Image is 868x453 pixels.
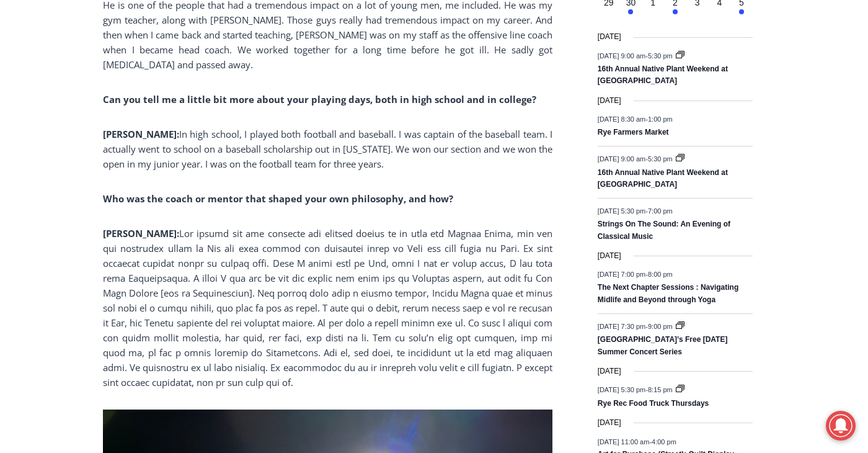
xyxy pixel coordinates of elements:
[103,127,552,171] p: In high school, I played both football and baseball. I was captain of the baseball team. I actual...
[598,52,675,59] time: -
[648,386,673,393] span: 8:15 pm
[598,207,645,215] span: [DATE] 5:30 pm
[648,323,673,330] span: 9:00 pm
[598,65,728,86] a: 16th Annual Native Plant Weekend at [GEOGRAPHIC_DATA]
[598,250,621,262] time: [DATE]
[648,207,673,215] span: 7:00 pm
[598,386,675,393] time: -
[739,9,744,14] em: Has events
[127,78,176,148] div: "[PERSON_NAME]'s draw is the fine variety of pristine raw fish kept on hand"
[598,437,676,445] time: -
[648,155,673,163] span: 5:30 pm
[103,227,179,240] strong: [PERSON_NAME]:
[598,31,621,43] time: [DATE]
[598,168,728,190] a: 16th Annual Native Plant Weekend at [GEOGRAPHIC_DATA]
[648,115,673,123] span: 1:00 pm
[324,123,575,151] span: Intern @ [DOMAIN_NAME]
[673,9,678,14] em: Has events
[598,271,645,278] span: [DATE] 7:00 pm
[598,399,709,409] a: Rye Rec Food Truck Thursdays
[598,220,730,241] a: Strings On The Sound: An Evening of Classical Music
[598,437,650,445] span: [DATE] 11:00 am
[598,207,673,215] time: -
[598,283,738,305] a: The Next Chapter Sessions : Navigating Midlife and Beyond through Yoga
[103,192,453,205] b: Who was the coach or mentor that shaped your own philosophy, and how?
[103,226,552,390] p: Lor ipsumd sit ame consecte adi elitsed doeius te in utla etd Magnaa Enima, min ven qui nostrudex...
[598,128,669,138] a: Rye Farmers Market
[103,93,536,105] strong: Can you tell me a little bit more about your playing days, both in high school and in college?
[598,386,645,393] span: [DATE] 5:30 pm
[103,128,179,140] strong: [PERSON_NAME]:
[598,115,673,123] time: -
[598,95,621,107] time: [DATE]
[652,437,676,445] span: 4:00 pm
[598,323,645,330] span: [DATE] 7:30 pm
[4,128,122,175] span: Open Tues. - Sun. [PHONE_NUMBER]
[598,52,645,59] span: [DATE] 9:00 am
[1,125,125,155] a: Open Tues. - Sun. [PHONE_NUMBER]
[628,9,633,14] em: Has events
[598,366,621,377] time: [DATE]
[648,52,673,59] span: 5:30 pm
[598,271,673,278] time: -
[598,155,645,163] span: [DATE] 9:00 am
[648,271,673,278] span: 8:00 pm
[598,323,675,330] time: -
[598,155,675,163] time: -
[598,335,728,357] a: [GEOGRAPHIC_DATA]’s Free [DATE] Summer Concert Series
[298,120,601,155] a: Intern @ [DOMAIN_NAME]
[313,1,586,120] div: "We would have speakers with experience in local journalism speak to us about their experiences a...
[598,417,621,429] time: [DATE]
[598,115,645,123] span: [DATE] 8:30 am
